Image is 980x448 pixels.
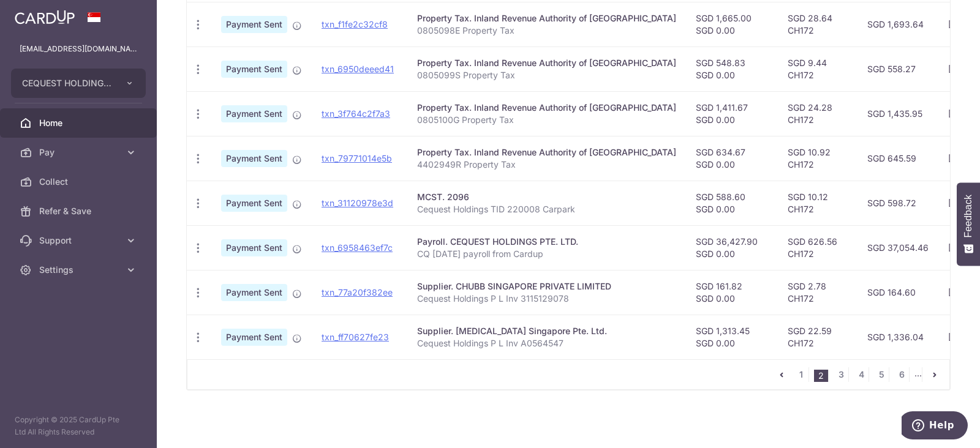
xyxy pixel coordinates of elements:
a: txn_6950deeed41 [322,64,394,74]
span: Payment Sent [221,239,287,256]
li: ... [914,367,922,382]
td: SGD 9.44 CH172 [778,47,858,91]
p: CQ [DATE] payroll from Cardup [417,248,676,260]
td: SGD 634.67 SGD 0.00 [686,136,778,181]
td: SGD 1,435.95 [858,91,938,136]
p: Cequest Holdings P L Inv 3115129078 [417,293,676,305]
p: 0805098E Property Tax [417,24,676,37]
td: SGD 558.27 [858,47,938,91]
td: SGD 36,427.90 SGD 0.00 [686,225,778,270]
td: SGD 10.92 CH172 [778,136,858,181]
li: 2 [814,370,829,382]
span: Feedback [963,195,974,237]
a: 4 [854,367,869,382]
td: SGD 645.59 [858,136,938,181]
a: 6 [894,367,909,382]
td: SGD 37,054.46 [858,225,938,270]
div: Supplier. [MEDICAL_DATA] Singapore Pte. Ltd. [417,325,676,337]
td: SGD 548.83 SGD 0.00 [686,47,778,91]
button: Feedback - Show survey [957,182,980,266]
span: Payment Sent [221,195,287,212]
a: txn_6958463ef7c [322,242,393,253]
a: txn_77a20f382ee [322,287,393,297]
span: Payment Sent [221,150,287,167]
a: txn_f1fe2c32cf8 [322,19,388,29]
div: MCST. 2096 [417,191,676,203]
div: Property Tax. Inland Revenue Authority of [GEOGRAPHIC_DATA] [417,146,676,159]
a: txn_ff70627fe23 [322,332,389,342]
div: Property Tax. Inland Revenue Authority of [GEOGRAPHIC_DATA] [417,57,676,69]
a: 3 [834,367,848,382]
td: SGD 588.60 SGD 0.00 [686,181,778,225]
td: SGD 10.12 CH172 [778,181,858,225]
div: Payroll. CEQUEST HOLDINGS PTE. LTD. [417,236,676,248]
td: SGD 28.64 CH172 [778,2,858,47]
td: SGD 1,665.00 SGD 0.00 [686,2,778,47]
td: SGD 22.59 CH172 [778,315,858,359]
div: Supplier. CHUBB SINGAPORE PRIVATE LIMITED [417,280,676,293]
div: Property Tax. Inland Revenue Authority of [GEOGRAPHIC_DATA] [417,102,676,114]
p: Cequest Holdings P L Inv A0564547 [417,337,676,349]
td: SGD 2.78 CH172 [778,270,858,315]
span: Refer & Save [39,205,120,217]
td: SGD 626.56 CH172 [778,225,858,270]
td: SGD 161.82 SGD 0.00 [686,270,778,315]
td: SGD 598.72 [858,181,938,225]
a: txn_31120978e3d [322,198,393,208]
span: Collect [39,176,120,188]
span: Payment Sent [221,61,287,78]
iframe: Opens a widget where you can find more information [902,411,968,442]
td: SGD 1,313.45 SGD 0.00 [686,315,778,359]
button: CEQUEST HOLDINGS PTE. LTD. [11,69,146,98]
span: Payment Sent [221,16,287,33]
p: [EMAIL_ADDRESS][DOMAIN_NAME] [20,43,137,55]
a: txn_79771014e5b [322,153,392,163]
span: CEQUEST HOLDINGS PTE. LTD. [22,77,113,89]
td: SGD 1,693.64 [858,2,938,47]
span: Pay [39,146,120,159]
span: Home [39,117,120,129]
span: Settings [39,264,120,276]
a: txn_3f764c2f7a3 [322,108,390,119]
div: Property Tax. Inland Revenue Authority of [GEOGRAPHIC_DATA] [417,12,676,24]
td: SGD 164.60 [858,270,938,315]
td: SGD 1,336.04 [858,315,938,359]
span: Payment Sent [221,105,287,122]
p: Cequest Holdings TID 220008 Carpark [417,203,676,215]
td: SGD 1,411.67 SGD 0.00 [686,91,778,136]
p: 4402949R Property Tax [417,159,676,171]
span: Payment Sent [221,284,287,301]
a: 1 [794,367,809,382]
a: 5 [874,367,889,382]
p: 0805099S Property Tax [417,69,676,81]
span: Payment Sent [221,329,287,346]
td: SGD 24.28 CH172 [778,91,858,136]
nav: pager [774,360,949,389]
span: Support [39,234,120,247]
p: 0805100G Property Tax [417,114,676,126]
img: CardUp [15,10,75,24]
